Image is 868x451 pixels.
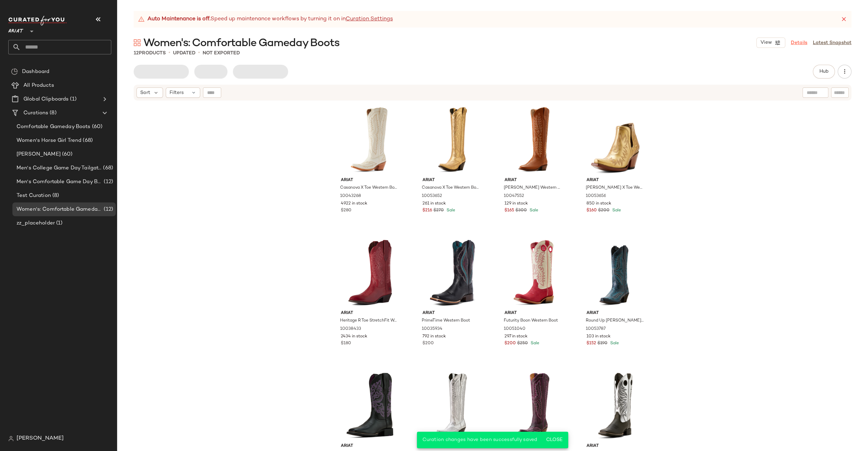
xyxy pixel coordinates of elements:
[102,164,113,172] span: (68)
[585,185,644,191] span: [PERSON_NAME] X Toe Western Boot
[91,123,103,131] span: (60)
[504,185,562,191] span: [PERSON_NAME] Western Boot
[173,50,195,57] p: updated
[611,208,621,213] span: Sale
[504,193,524,199] span: 10047552
[134,50,166,57] div: Products
[586,443,644,449] span: Ariat
[335,238,405,307] img: 10038433_3-4_front.jpg
[17,206,102,213] span: Women's: Comfortable Gameday Boots
[515,208,527,214] span: $300
[756,38,785,48] button: View
[102,178,113,186] span: (12)
[417,371,486,440] img: 10053653_3-4_front.jpg
[499,105,568,175] img: 10047552_3-4_front.jpg
[504,326,525,332] span: 10051040
[586,310,644,316] span: Ariat
[504,201,528,207] span: 129 in stock
[422,334,446,340] span: 792 in stock
[586,208,596,214] span: $160
[23,95,69,103] span: Global Clipboards
[8,436,14,441] img: svg%3e
[340,318,398,324] span: Heritage R Toe StretchFit Western Boot
[422,185,480,191] span: Casanova X Toe Western Boot
[61,150,73,158] span: (60)
[586,334,610,340] span: 103 in stock
[813,39,851,46] a: Latest Snapshot
[17,192,51,200] span: Test Curation
[341,310,399,316] span: Ariat
[581,105,650,175] img: 10053656_3-4_front.jpg
[69,95,76,103] span: (1)
[422,201,446,207] span: 261 in stock
[51,192,59,200] span: (8)
[22,68,49,76] span: Dashboard
[147,15,211,23] strong: Auto Maintenance is off.
[140,89,150,96] span: Sort
[340,193,361,199] span: 10043268
[543,434,565,446] button: Close
[586,340,596,347] span: $152
[341,334,367,340] span: 2434 in stock
[586,177,644,183] span: Ariat
[335,105,405,175] img: 10043268_3-4_front.jpg
[422,340,434,347] span: $200
[335,371,405,440] img: 10061222_3-4_front.jpg
[504,318,558,324] span: Futurity Boon Western Boot
[581,238,650,307] img: 10053787_3-4_front.jpg
[517,340,528,347] span: $250
[598,208,609,214] span: $200
[422,177,481,183] span: Ariat
[23,82,54,90] span: All Products
[504,334,528,340] span: 297 in stock
[504,208,514,214] span: $165
[341,208,351,214] span: $280
[586,201,611,207] span: 850 in stock
[341,340,351,347] span: $180
[585,318,644,324] span: Round Up [PERSON_NAME] Western Boot
[203,50,240,57] p: Not Exported
[422,208,432,214] span: $216
[17,434,64,443] span: [PERSON_NAME]
[346,15,393,23] a: Curation Settings
[529,341,539,346] span: Sale
[499,371,568,440] img: 10053649_3-4_front.jpg
[341,201,367,207] span: 4922 in stock
[138,15,393,23] div: Speed up maintenance workflows by turning it on in
[504,340,516,347] span: $200
[417,105,486,175] img: 10053652_3-4_front.jpg
[48,109,56,117] span: (8)
[422,310,481,316] span: Ariat
[134,51,139,56] span: 12
[499,238,568,307] img: 10051040_3-4_front.jpg
[170,89,184,96] span: Filters
[340,326,361,332] span: 10038433
[760,40,772,45] span: View
[81,137,93,145] span: (68)
[17,137,81,145] span: Women's Horse Girl Trend
[17,219,55,227] span: zz_placeholder
[585,193,606,199] span: 10053656
[11,68,18,75] img: svg%3e
[504,177,563,183] span: Ariat
[341,177,399,183] span: Ariat
[422,326,442,332] span: 10035934
[546,437,563,443] span: Close
[422,193,442,199] span: 10053652
[55,219,62,227] span: (1)
[17,150,61,158] span: [PERSON_NAME]
[17,178,102,186] span: Men's Comfortable Game Day Boots
[445,208,455,213] span: Sale
[433,208,444,214] span: $270
[597,340,607,347] span: $190
[8,16,67,25] img: cfy_white_logo.C9jOOHJF.svg
[813,65,835,78] button: Hub
[23,109,48,117] span: Curations
[134,39,141,46] img: svg%3e
[340,185,398,191] span: Casanova X Toe Western Boot
[341,443,399,449] span: Ariat
[609,341,619,346] span: Sale
[143,36,339,50] span: Women's: Comfortable Gameday Boots
[422,437,537,442] span: Curation changes have been successfully saved
[17,164,102,172] span: Men's College Game Day Tailgate Outfits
